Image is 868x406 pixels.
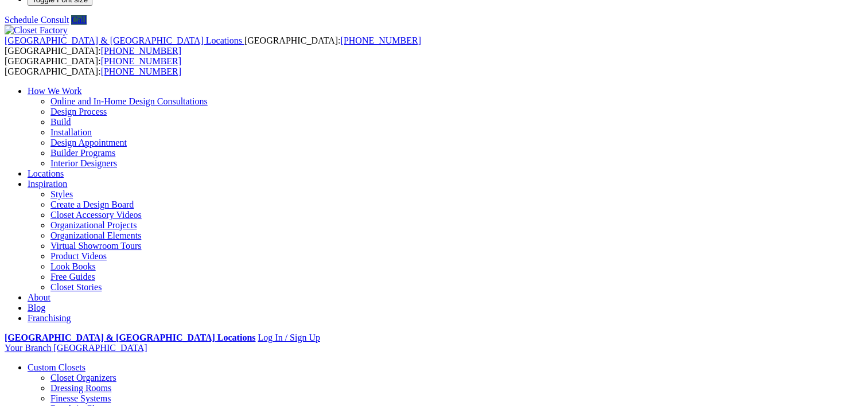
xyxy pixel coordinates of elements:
a: Create a Design Board [50,200,134,209]
a: Blog [28,303,45,313]
a: Closet Organizers [50,373,116,382]
a: About [28,292,50,302]
a: Closet Accessory Videos [50,210,142,220]
a: Log In / Sign Up [258,333,320,342]
a: Installation [50,127,92,137]
a: How We Work [28,86,82,96]
a: [PHONE_NUMBER] [101,46,181,56]
span: [GEOGRAPHIC_DATA]: [GEOGRAPHIC_DATA]: [5,56,181,76]
a: Dressing Rooms [50,383,111,393]
a: [GEOGRAPHIC_DATA] & [GEOGRAPHIC_DATA] Locations [5,36,244,45]
a: Locations [28,169,64,178]
a: Design Process [50,107,107,116]
a: Styles [50,189,73,199]
a: Finesse Systems [50,393,111,403]
span: [GEOGRAPHIC_DATA] [53,343,147,353]
a: [PHONE_NUMBER] [101,67,181,76]
a: Call [71,15,87,25]
a: [GEOGRAPHIC_DATA] & [GEOGRAPHIC_DATA] Locations [5,333,255,342]
a: Virtual Showroom Tours [50,241,142,251]
a: Your Branch [GEOGRAPHIC_DATA] [5,343,147,353]
a: Schedule Consult [5,15,69,25]
img: Closet Factory [5,25,68,36]
a: Online and In-Home Design Consultations [50,96,208,106]
a: Custom Closets [28,362,85,372]
a: Inspiration [28,179,67,189]
a: Design Appointment [50,138,127,147]
a: [PHONE_NUMBER] [340,36,421,45]
a: Closet Stories [50,282,102,292]
span: [GEOGRAPHIC_DATA] & [GEOGRAPHIC_DATA] Locations [5,36,242,45]
a: Organizational Elements [50,231,141,240]
a: [PHONE_NUMBER] [101,56,181,66]
span: Your Branch [5,343,51,353]
a: Organizational Projects [50,220,137,230]
a: Look Books [50,261,96,271]
a: Product Videos [50,251,107,261]
a: Free Guides [50,272,95,282]
a: Build [50,117,71,127]
span: [GEOGRAPHIC_DATA]: [GEOGRAPHIC_DATA]: [5,36,421,56]
a: Interior Designers [50,158,117,168]
a: Franchising [28,313,71,323]
a: Builder Programs [50,148,115,158]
